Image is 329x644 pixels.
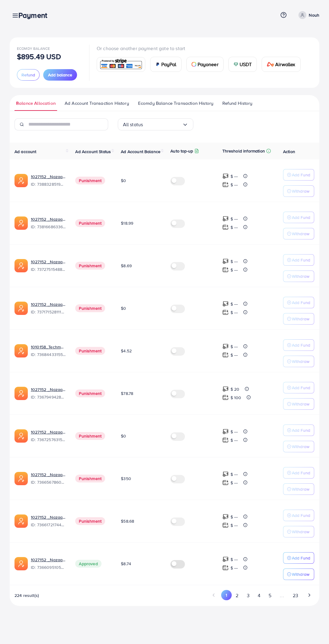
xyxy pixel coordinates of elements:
[292,554,310,562] p: Add Fund
[121,390,133,396] span: $78.78
[283,552,314,564] button: Add Fund
[31,344,66,350] a: 1010158_Techmanistan pk acc_1715599413927
[292,230,309,237] p: Withdraw
[75,389,105,397] span: Punishment
[289,590,302,601] button: Go to page 23
[283,526,314,537] button: Withdraw
[209,590,314,601] ul: Pagination
[222,173,229,179] img: top-up amount
[16,100,56,107] span: Balance Allocation
[231,300,238,308] p: $ ---
[283,356,314,367] button: Withdraw
[234,62,238,67] img: card
[283,212,314,223] button: Add Fund
[292,187,309,195] p: Withdraw
[222,181,229,188] img: top-up amount
[15,302,28,315] img: ic-ads-acc.e4c84228.svg
[222,437,229,443] img: top-up amount
[222,471,229,477] img: top-up amount
[31,472,66,485] div: <span class='underline'>1027152 _Nazaagency_0051</span></br>7366567860828749825
[283,254,314,266] button: Add Fund
[118,118,193,130] div: Search for option
[97,45,305,52] p: Or choose another payment gate to start
[121,178,126,184] span: $0
[31,216,66,230] div: <span class='underline'>1027152 _Nazaagency_023</span></br>7381668633665093648
[231,173,238,180] p: $ ---
[292,256,310,264] p: Add Fund
[231,556,238,563] p: $ ---
[283,313,314,325] button: Withdraw
[31,351,66,357] span: ID: 7368443315504726017
[231,437,238,444] p: $ ---
[31,437,66,443] span: ID: 7367257631523782657
[31,557,66,571] div: <span class='underline'>1027152 _Nazaagency_006</span></br>7366095105679261697
[15,429,28,443] img: ic-ads-acc.e4c84228.svg
[138,100,213,107] span: Ecomdy Balance Transaction History
[222,428,229,435] img: top-up amount
[267,62,274,67] img: card
[31,564,66,570] span: ID: 7366095105679261697
[65,100,129,107] span: Ad Account Transaction History
[192,62,196,67] img: card
[283,297,314,308] button: Add Fund
[292,400,309,408] p: Withdraw
[292,485,309,493] p: Withdraw
[240,61,252,68] span: USDT
[198,61,218,68] span: Payoneer
[222,522,229,528] img: top-up amount
[21,72,35,78] span: Refund
[75,149,111,155] span: Ad Account Status
[121,220,133,226] span: $18.99
[231,181,238,188] p: $ ---
[222,386,229,392] img: top-up amount
[121,305,126,311] span: $0
[170,147,193,155] p: Auto top-up
[75,219,105,227] span: Punishment
[292,214,310,221] p: Add Fund
[48,72,72,78] span: Add balance
[150,57,182,72] a: cardPayPal
[231,428,238,435] p: $ ---
[121,561,131,567] span: $8.74
[18,11,52,20] h3: Payment
[121,348,132,354] span: $4.52
[75,304,105,312] span: Punishment
[283,441,314,452] button: Withdraw
[97,57,145,72] a: card
[231,351,238,359] p: $ ---
[31,174,66,187] div: <span class='underline'>1027152 _Nazaagency_019</span></br>7388328519014645761
[231,266,238,274] p: $ ---
[31,514,66,520] a: 1027152 _Nazaagency_018
[31,514,66,528] div: <span class='underline'>1027152 _Nazaagency_018</span></br>7366172174454882305
[75,177,105,184] span: Punishment
[31,472,66,478] a: 1027152 _Nazaagency_0051
[222,343,229,350] img: top-up amount
[31,216,66,222] a: 1027152 _Nazaagency_023
[15,387,28,400] img: ic-ads-acc.e4c84228.svg
[283,510,314,521] button: Add Fund
[292,358,309,365] p: Withdraw
[15,514,28,528] img: ic-ads-acc.e4c84228.svg
[292,315,309,322] p: Withdraw
[222,301,229,307] img: top-up amount
[231,258,238,265] p: $ ---
[222,565,229,571] img: top-up amount
[292,512,310,519] p: Add Fund
[296,11,319,19] a: Nouh
[121,476,131,482] span: $350
[283,228,314,239] button: Withdraw
[31,429,66,435] a: 1027152 _Nazaagency_016
[15,472,28,485] img: ic-ads-acc.e4c84228.svg
[264,590,275,601] button: Go to page 5
[292,571,309,578] p: Withdraw
[121,263,132,269] span: $8.69
[309,11,319,19] p: Nouh
[222,309,229,316] img: top-up amount
[232,590,243,601] button: Go to page 2
[31,301,66,315] div: <span class='underline'>1027152 _Nazaagency_04</span></br>7371715281112170513
[231,386,240,393] p: $ 20
[283,483,314,495] button: Withdraw
[161,61,176,68] span: PayPal
[228,57,257,72] a: cardUSDT
[292,341,310,349] p: Add Fund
